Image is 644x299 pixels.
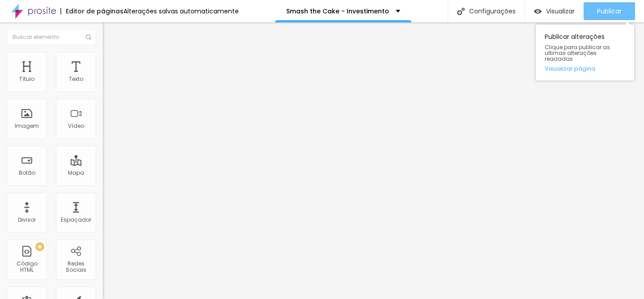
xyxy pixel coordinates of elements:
[103,22,644,299] iframe: Editor
[546,8,575,15] span: Visualizar
[15,123,39,129] div: Imagem
[457,8,465,15] img: Icone
[597,8,622,15] span: Publicar
[68,170,84,176] div: Mapa
[286,8,389,14] p: Smash the Cake - Investimento
[18,217,36,223] div: Divisor
[545,44,625,62] span: Clique para publicar as ultimas alterações reaizadas
[123,8,239,14] div: Alterações salvas automaticamente
[60,8,123,14] div: Editor de páginas
[584,2,635,20] button: Publicar
[525,2,584,20] button: Visualizar
[69,76,83,82] div: Texto
[9,261,44,274] div: Código HTML
[7,29,96,45] input: Buscar elemento
[545,66,625,72] a: Visualizar página
[534,8,542,15] img: view-1.svg
[86,34,91,40] img: Icone
[19,170,35,176] div: Botão
[61,217,91,223] div: Espaçador
[19,76,34,82] div: Título
[58,261,93,274] div: Redes Sociais
[68,123,84,129] div: Vídeo
[536,25,634,80] div: Publicar alterações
